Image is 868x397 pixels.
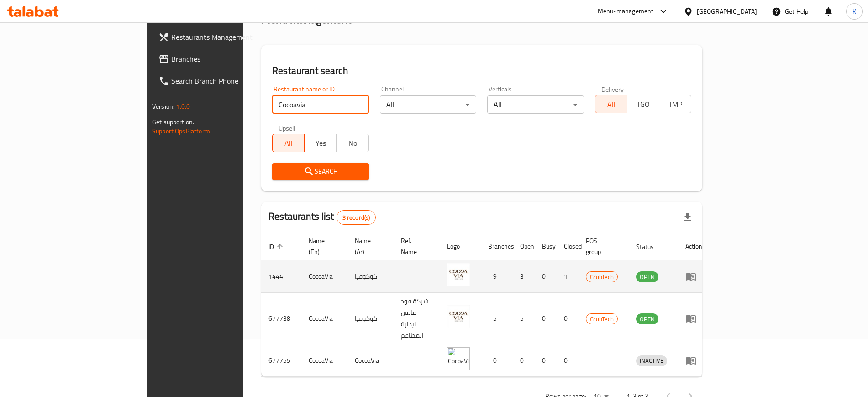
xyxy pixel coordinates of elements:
a: Branches [151,48,292,70]
td: شركة فود ماتس لإدارة المطاعم [394,293,440,344]
td: كوكوفيا [347,293,394,344]
span: Name (En) [309,235,337,257]
span: Search [279,166,361,177]
div: Export file [677,206,699,228]
span: Restaurants Management [171,32,285,42]
th: Open [513,233,535,260]
span: GrubTech [586,314,617,324]
span: OPEN [636,272,658,282]
span: Yes [308,137,333,150]
span: TMP [663,98,688,111]
span: K [852,6,856,16]
span: INACTIVE [636,355,667,366]
div: Total records count [337,210,376,225]
span: 3 record(s) [337,213,376,222]
span: ID [268,241,286,252]
span: All [276,137,301,150]
th: Busy [535,233,557,260]
span: TGO [631,98,656,111]
a: Search Branch Phone [151,70,292,92]
td: 5 [481,293,513,344]
img: CocoaVia [447,263,470,286]
td: 0 [513,344,535,377]
table: enhanced table [261,233,710,377]
label: Delivery [601,86,624,92]
td: 5 [513,293,535,344]
a: Support.OpsPlatform [152,125,210,137]
h2: Restaurant search [272,64,691,78]
td: CocoaVia [301,293,347,344]
span: Get support on: [152,116,194,128]
div: OPEN [636,271,658,282]
td: 9 [481,260,513,293]
div: All [487,95,584,114]
button: All [272,134,305,152]
td: 0 [535,260,557,293]
th: Closed [557,233,579,260]
input: Search for restaurant name or ID.. [272,95,368,114]
td: 1 [557,260,579,293]
button: All [595,95,627,113]
span: GrubTech [586,272,617,282]
div: [GEOGRAPHIC_DATA] [697,6,757,16]
span: Status [636,241,666,252]
th: Logo [440,233,481,260]
td: 0 [481,344,513,377]
span: No [340,137,365,150]
td: 0 [557,293,579,344]
span: Ref. Name [401,235,429,257]
td: 0 [535,293,557,344]
span: Search Branch Phone [171,75,285,86]
label: Upsell [279,125,295,131]
td: CocoaVia [301,344,347,377]
td: 0 [535,344,557,377]
span: 1.0.0 [176,101,190,112]
img: CocoaVia [447,347,470,370]
span: Name (Ar) [355,235,383,257]
div: Menu-management [598,6,654,17]
td: 0 [557,344,579,377]
h2: Restaurants list [268,210,376,225]
td: CocoaVia [301,260,347,293]
div: Menu [685,355,702,366]
img: CocoaVia [447,305,470,328]
div: Menu [685,313,702,324]
th: Branches [481,233,513,260]
button: TMP [659,95,691,113]
button: Search [272,163,368,180]
td: كوكوفيا [347,260,394,293]
h2: Menu management [261,12,351,27]
td: CocoaVia [347,344,394,377]
button: No [336,134,368,152]
span: Version: [152,101,174,112]
td: 3 [513,260,535,293]
button: Yes [304,134,337,152]
th: Action [678,233,710,260]
span: All [599,98,624,111]
span: POS group [586,235,618,257]
a: Restaurants Management [151,26,292,48]
span: OPEN [636,314,658,324]
span: Branches [171,53,285,64]
div: All [380,95,476,114]
button: TGO [627,95,659,113]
